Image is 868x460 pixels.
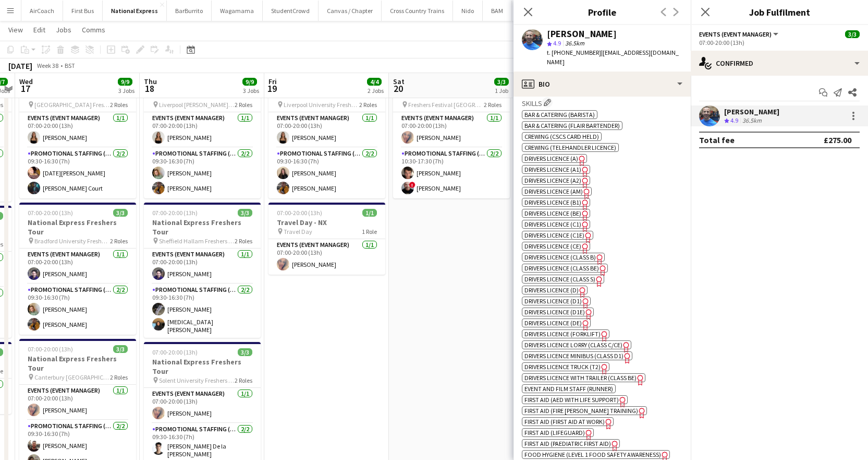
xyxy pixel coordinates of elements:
[495,87,508,95] div: 1 Job
[28,345,73,353] span: 07:00-20:00 (13h)
[522,97,682,108] h3: Skills
[524,133,599,140] span: Crewing (CSCS Card Held)
[21,1,63,21] button: AirCoach
[110,101,128,109] span: 2 Roles
[512,1,586,21] button: [GEOGRAPHIC_DATA]
[65,62,75,69] div: BST
[524,111,595,119] span: Bar & Catering (Barista)
[268,203,385,275] app-job-card: 07:00-20:00 (13h)1/1Travel Day - NX Travel Day1 RoleEvents (Event Manager)1/107:00-20:00 (13h)[PE...
[362,228,377,235] span: 1 Role
[118,87,135,95] div: 3 Jobs
[730,116,738,124] span: 4.9
[19,354,136,373] h3: National Express Freshers Tour
[144,388,261,423] app-card-role: Events (Event Manager)1/107:00-20:00 (13h)[PERSON_NAME]
[524,209,581,217] span: Drivers Licence (BE)
[144,66,261,198] app-job-card: 07:00-20:00 (13h)3/3National Express Freshers Tour Liverpool [PERSON_NAME] University Freshers Fa...
[524,352,624,360] span: Drivers Licence Minibus (Class D1)
[19,77,33,86] span: Wed
[524,220,581,228] span: Drivers Licence (C1)
[268,112,385,148] app-card-role: Events (Event Manager)1/107:00-20:00 (13h)[PERSON_NAME]
[277,209,322,217] span: 07:00-20:00 (13h)
[243,87,259,95] div: 3 Jobs
[113,209,128,217] span: 3/3
[724,107,779,116] div: [PERSON_NAME]
[524,341,622,349] span: Drivers Licence Lorry (Class C/CE)
[144,249,261,284] app-card-role: Events (Event Manager)1/107:00-20:00 (13h)[PERSON_NAME]
[547,49,679,66] span: | [EMAIL_ADDRESS][DOMAIN_NAME]
[8,25,23,34] span: View
[34,101,110,109] span: [GEOGRAPHIC_DATA] Freshers Fair
[235,101,252,109] span: 2 Roles
[368,87,384,95] div: 2 Jobs
[393,112,510,148] app-card-role: Events (Event Manager)1/107:00-20:00 (13h)[PERSON_NAME]
[152,209,198,217] span: 07:00-20:00 (13h)
[8,61,32,71] div: [DATE]
[484,101,502,109] span: 2 Roles
[212,1,263,21] button: Wagamama
[524,253,596,261] span: Drivers Licence (Class B)
[144,218,261,237] h3: National Express Freshers Tour
[18,82,33,95] span: 17
[103,1,167,21] button: National Express
[553,39,561,47] span: 4.9
[242,78,257,86] span: 9/9
[268,148,385,198] app-card-role: Promotional Staffing (Brand Ambassadors)2/209:30-16:30 (7h)[PERSON_NAME][PERSON_NAME]
[494,78,509,86] span: 3/3
[118,78,132,86] span: 9/9
[78,23,109,37] a: Comms
[4,23,27,37] a: View
[824,135,851,145] div: £275.00
[268,66,385,198] app-job-card: 07:00-20:00 (13h)3/3National Express Freshers Tour Liverpool University Freshers Fair2 RolesEvent...
[19,385,136,420] app-card-role: Events (Event Manager)1/107:00-20:00 (13h)[PERSON_NAME]
[524,363,601,371] span: Drivers Licence Truck (T2)
[393,77,405,86] span: Sat
[284,101,359,109] span: Liverpool University Freshers Fair
[699,39,860,46] div: 07:00-20:00 (13h)
[235,237,252,245] span: 2 Roles
[392,82,405,95] span: 20
[19,203,136,335] app-job-card: 07:00-20:00 (13h)3/3National Express Freshers Tour Bradford University Freshers Fair2 RolesEvents...
[167,1,212,21] button: BarBurrito
[740,116,764,125] div: 36.5km
[382,1,453,21] button: Cross Country Trains
[19,112,136,148] app-card-role: Events (Event Manager)1/107:00-20:00 (13h)[PERSON_NAME]
[524,418,605,426] span: First Aid (First Aid At Work)
[524,308,585,316] span: Drivers Licence (D1E)
[524,297,582,305] span: Drivers Licence (D1)
[362,209,377,217] span: 1/1
[63,1,103,21] button: First Bus
[393,148,510,198] app-card-role: Promotional Staffing (Brand Ambassadors)2/210:30-17:30 (7h)[PERSON_NAME]![PERSON_NAME]
[524,330,601,338] span: Drivers Licence (Forklift)
[263,1,319,21] button: StudentCrowd
[547,49,601,56] span: t. [PHONE_NUMBER]
[409,182,415,188] span: !
[524,319,582,327] span: Drivers Licence (DE)
[56,25,71,34] span: Jobs
[563,39,586,47] span: 36.5km
[524,166,581,173] span: Drivers Licence (A1)
[267,82,277,95] span: 19
[144,112,261,148] app-card-role: Events (Event Manager)1/107:00-20:00 (13h)[PERSON_NAME]
[82,25,105,34] span: Comms
[359,101,377,109] span: 2 Roles
[268,218,385,227] h3: Travel Day - NX
[152,348,198,356] span: 07:00-20:00 (13h)
[34,62,60,69] span: Week 38
[408,101,484,109] span: Freshers Festival [GEOGRAPHIC_DATA]
[524,264,599,272] span: Drivers Licence (Class BE)
[524,198,581,206] span: Drivers Licence (B1)
[547,29,617,39] div: [PERSON_NAME]
[52,23,76,37] a: Jobs
[34,237,110,245] span: Bradford University Freshers Fair
[524,385,613,393] span: Event and Film Staff (Runner)
[19,66,136,198] app-job-card: 07:00-20:00 (13h)3/3National Express Freshers Tour [GEOGRAPHIC_DATA] Freshers Fair2 RolesEvents (...
[367,78,382,86] span: 4/4
[144,148,261,198] app-card-role: Promotional Staffing (Brand Ambassadors)2/209:30-16:30 (7h)[PERSON_NAME][PERSON_NAME]
[19,218,136,237] h3: National Express Freshers Tour
[524,440,611,447] span: First Aid (Paediatric First Aid)
[19,249,136,284] app-card-role: Events (Event Manager)1/107:00-20:00 (13h)[PERSON_NAME]
[699,135,735,145] div: Total fee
